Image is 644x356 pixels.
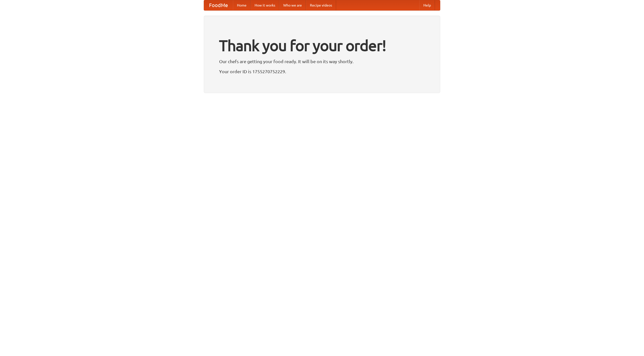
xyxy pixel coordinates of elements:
a: How it works [251,0,279,10]
p: Your order ID is 1755270752229. [219,68,425,75]
a: Help [419,0,435,10]
h1: Thank you for your order! [219,33,425,58]
a: Who we are [279,0,306,10]
a: Home [233,0,251,10]
a: FoodMe [204,0,233,10]
p: Our chefs are getting your food ready. It will be on its way shortly. [219,58,425,65]
a: Recipe videos [306,0,336,10]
